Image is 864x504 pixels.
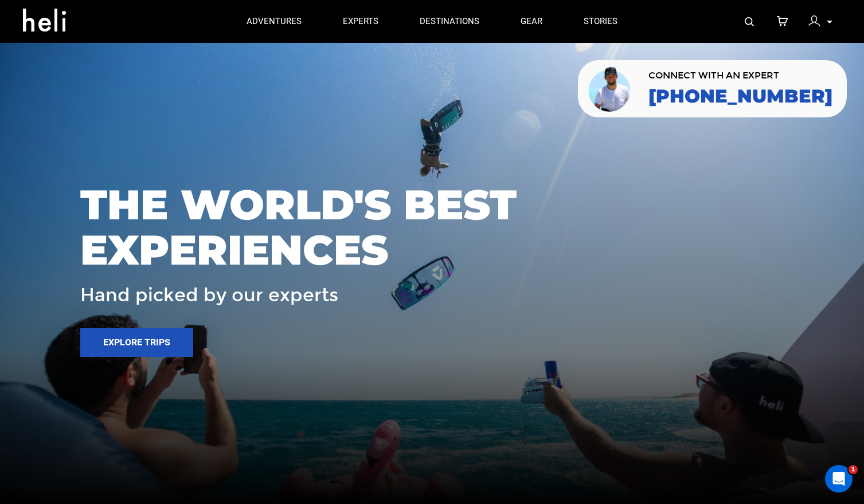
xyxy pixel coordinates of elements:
span: 1 [849,465,858,474]
a: [PHONE_NUMBER] [648,86,832,107]
img: search-bar-icon.svg [745,17,754,26]
img: signin-icon-3x.png [808,15,820,27]
button: Explore Trips [80,328,193,357]
p: adventures [247,15,302,27]
span: Hand picked by our experts [80,285,338,305]
span: THE WORLD'S BEST EXPERIENCES [80,182,784,273]
p: destinations [420,15,479,27]
p: experts [343,15,378,27]
span: CONNECT WITH AN EXPERT [648,71,832,80]
iframe: Intercom live chat [825,465,853,493]
img: contact our team [587,65,634,113]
